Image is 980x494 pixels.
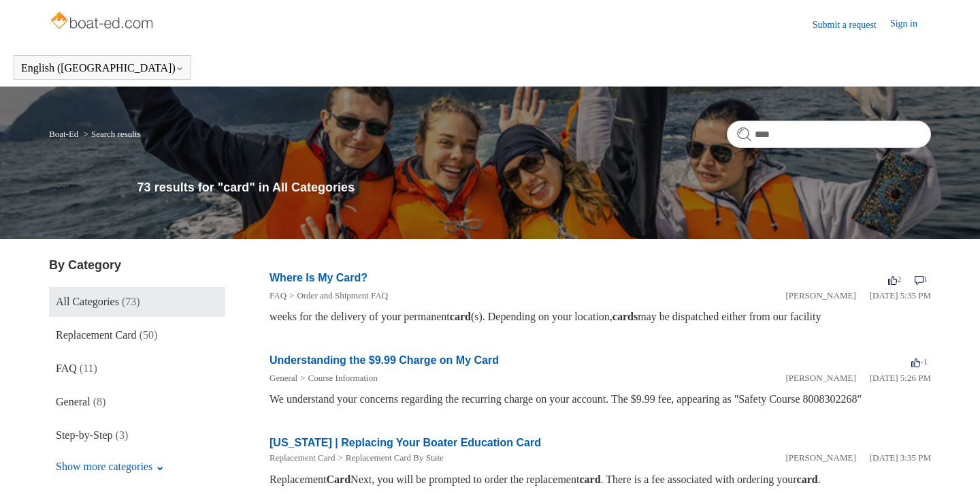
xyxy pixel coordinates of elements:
[269,451,335,465] li: Replacement Card
[870,373,931,383] time: 01/05/2024, 17:26
[269,272,367,283] a: Where Is My Card?
[49,287,225,317] a: All Categories (73)
[122,296,140,307] span: (73)
[785,289,855,303] li: [PERSON_NAME]
[49,387,225,417] a: General (8)
[93,396,106,407] span: (8)
[49,256,225,275] h3: By Category
[81,129,141,139] li: Search results
[49,129,81,139] li: Boat-Ed
[785,371,855,385] li: [PERSON_NAME]
[49,420,225,450] a: Step-by-Step (3)
[870,290,931,300] time: 01/05/2024, 17:35
[450,311,471,322] em: card
[56,329,137,341] span: Replacement Card
[888,274,902,284] span: 2
[140,329,158,341] span: (50)
[915,274,928,284] span: 1
[269,309,931,325] div: weeks for the delivery of your permanent (s). Depending on your location, may be dispatched eithe...
[911,356,928,367] span: -1
[813,18,890,32] a: Submit a request
[269,373,297,383] a: General
[297,371,378,385] li: Course Information
[269,371,297,385] li: General
[287,289,388,303] li: Order and Shipment FAQ
[579,474,600,485] em: card
[890,16,931,33] a: Sign in
[80,362,97,374] span: (11)
[346,452,444,463] a: Replacement Card By State
[269,472,931,488] div: Replacement Next, you will be prompted to order the replacement . There is a fee associated with ...
[269,452,335,463] a: Replacement Card
[137,179,931,197] h1: 73 results for "card" in All Categories
[56,396,91,407] span: General
[297,290,388,300] a: Order and Shipment FAQ
[56,296,119,307] span: All Categories
[49,354,225,384] a: FAQ (11)
[21,62,184,74] button: English ([GEOGRAPHIC_DATA])
[335,451,443,465] li: Replacement Card By State
[116,429,129,441] span: (3)
[797,474,818,485] em: card
[49,454,171,480] button: Show more categories
[49,8,157,35] img: Boat-Ed Help Center home page
[56,429,113,441] span: Step-by-Step
[308,373,377,383] a: Course Information
[870,452,931,463] time: 05/21/2024, 15:35
[269,289,287,303] li: FAQ
[269,290,287,300] a: FAQ
[269,354,499,366] a: Understanding the $9.99 Charge on My Card
[727,121,931,148] input: Search
[269,391,931,407] div: We understand your concerns regarding the recurring charge on your account. The $9.99 fee, appear...
[785,451,855,465] li: [PERSON_NAME]
[327,474,351,485] em: Card
[56,362,77,374] span: FAQ
[612,311,638,322] em: cards
[269,437,541,448] a: [US_STATE] | Replacing Your Boater Education Card
[49,320,225,350] a: Replacement Card (50)
[49,129,78,139] a: Boat-Ed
